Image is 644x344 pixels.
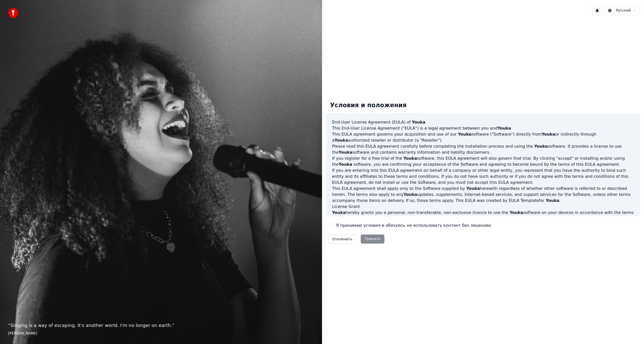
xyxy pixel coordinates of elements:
[332,119,634,125] h3: End-User License Agreement (EULA) of
[328,235,357,244] button: Отклонить
[332,210,346,215] span: Youka
[332,167,634,186] p: If you are entering into this EULA agreement on behalf of a company or other legal entity, you re...
[339,162,352,167] span: Youka
[339,150,352,155] span: Youka
[404,192,417,197] span: Youka
[534,144,548,149] span: Youka
[332,125,634,131] p: This End-User License Agreement ("EULA") is a legal agreement between you and
[332,186,634,204] p: This EULA agreement shall apply only to the Software supplied by herewith regardless of whether o...
[332,143,634,155] p: Please read this EULA agreement carefully before completing the installation process and using th...
[336,222,491,228] label: Я принимаю условия и обязуюсь не использовать контент без лицензии
[546,198,559,203] span: Youka
[335,138,348,143] span: Youka
[332,210,634,222] p: hereby grants you a personal, non-transferable, non-exclusive licence to use the software on your...
[326,97,411,113] div: Условия и положения
[458,132,471,137] span: Youka
[509,198,539,203] a: EULA Template
[404,156,417,161] span: Youka
[510,210,523,215] span: Youka
[332,131,634,143] p: This EULA agreement governs your acquisition and use of our software ("Software") directly from o...
[332,155,634,167] p: If you register for a free trial of the software, this EULA agreement will also govern that trial...
[542,132,555,137] span: Youka
[8,8,18,18] img: youka
[412,120,425,125] span: Youka
[497,126,511,131] span: Youka
[466,186,480,191] span: Youka
[8,331,314,336] footer: [PERSON_NAME]
[8,322,314,329] p: “ Singing is a way of escaping. It's another world. I'm no longer on earth. ”
[332,204,634,210] h3: License Grant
